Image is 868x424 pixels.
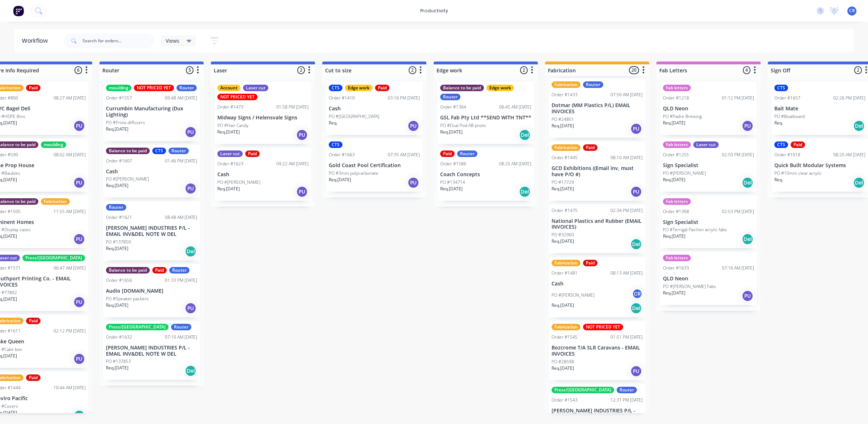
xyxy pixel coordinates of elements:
p: GSL Fab Pty Ltd **SEND WITH TNT** [440,115,531,121]
div: 01:33 PM [DATE] [165,277,197,284]
div: FabricationPaidOrder #144508:10 AM [DATE]GCD Exhibitions ((Email inv, must have P/O #)PO #17729Re... [549,141,646,201]
div: Order #1618 [774,152,800,158]
div: 02:12 PM [DATE] [54,328,86,334]
div: Balance to be paidPaidRouterOrder #165601:33 PM [DATE]Audio [DOMAIN_NAME]PO #Speaker packersReq.[... [103,264,200,317]
div: 07:50 AM [DATE] [610,92,643,98]
div: 08:13 AM [DATE] [610,270,643,276]
div: PU [296,129,308,141]
div: Router [176,85,197,91]
div: NOT PRICED YET [217,94,258,100]
div: 08:10 AM [DATE] [610,154,643,161]
div: 02:53 PM [DATE] [722,208,754,215]
div: 06:47 AM [DATE] [54,265,86,271]
div: Order #1410 [329,95,355,101]
p: Req. [DATE] [106,245,128,252]
p: Bait Mate [774,106,865,112]
div: Order #1545 [552,334,578,340]
div: AccountLaser cutNOT PRICED YETOrder #147301:58 PM [DATE]Midway Signs / Helensvale SignsPO #Hair C... [214,82,311,144]
p: PO #Terrigal Pavilion acrylic fabs [663,226,727,233]
div: 11:55 AM [DATE] [54,208,86,215]
div: 07:16 AM [DATE] [722,265,754,271]
div: PU [408,177,419,188]
p: Dotmar (MM Plastics P/L) EMAIL INVOICES [552,102,643,115]
div: Paid [583,144,597,151]
div: Paid [152,267,167,274]
p: PO #32960 [552,232,574,238]
div: PU [742,290,753,302]
div: Order #1633 [663,265,689,271]
p: National Plastics and Rubber (EMAIL INVOICES) [552,218,643,230]
div: Balance to be paidEdge workRouterOrder #136406:45 AM [DATE]GSL Fab Pty Ltd **SEND WITH TNT**PO #D... [437,82,534,144]
p: Req. [DATE] [217,186,240,192]
div: Paid [440,150,455,157]
div: mouldingNOT PRICED YETRouterOrder #155709:48 AM [DATE]Currumbin Manufacturing (Dux Lighting)PO #P... [103,82,200,141]
p: Cash [106,169,197,175]
div: Order #1656 [106,277,132,284]
div: Paid [583,260,597,266]
p: PO #137850 [106,239,131,245]
p: Quick Built Modular Systems [774,162,865,169]
img: Factory [13,5,24,16]
div: Del [519,186,531,198]
div: 08:48 AM [DATE] [165,214,197,221]
p: Req. [774,120,783,126]
p: Req. [329,120,337,126]
div: Fab lettersOrder #121801:12 PM [DATE]QLD NeonPO #Padre BrewingReq.[DATE]PU [660,82,757,135]
div: Order #1543 [552,397,578,403]
div: 01:12 PM [DATE] [722,95,754,101]
div: productivity [417,5,452,16]
div: Router [171,324,191,330]
p: PO #[PERSON_NAME] [552,292,595,298]
p: Cash [217,171,309,178]
div: Balance to be paid [106,267,150,274]
div: Account [217,85,241,91]
div: Balance to be paid [440,85,484,91]
div: Del [742,177,753,188]
div: 01:46 PM [DATE] [165,158,197,164]
div: Router [583,81,603,88]
div: Fab letters [663,141,691,148]
div: 08:20 AM [DATE] [833,152,865,158]
div: Del [73,410,85,421]
div: Order #1586 [440,161,466,167]
div: Router [440,94,460,100]
div: PU [408,120,419,132]
p: Req. [DATE] [663,120,685,126]
div: Paid [375,85,390,91]
p: PO #10mm clear acrylic [774,170,822,177]
p: Bozcrome T/A SLR Caravans - EMAIL INVOICES [552,345,643,357]
div: 03:16 PM [DATE] [388,95,420,101]
div: 12:31 PM [DATE] [610,397,643,403]
div: 07:10 AM [DATE] [165,334,197,340]
p: PO #Proto diffusers [106,119,145,126]
div: Del [185,246,196,257]
p: Req. [DATE] [106,365,128,371]
div: Order #1364 [440,104,466,110]
div: 08:02 AM [DATE] [54,152,86,158]
p: [PERSON_NAME] INDUSTRIES P/L - EMAIL INV&DEL NOTE W DEL [106,225,197,237]
p: Req. [DATE] [552,238,574,245]
p: Req. [DATE] [217,129,240,135]
div: CTS [329,85,342,91]
div: Fabrication [552,324,580,330]
div: Order #1308 [663,208,689,215]
p: Req. [DATE] [440,186,463,192]
div: PU [185,302,196,314]
p: Req. [DATE] [552,123,574,129]
p: Req. [DATE] [663,233,685,239]
p: PO #17729 [552,179,574,186]
div: NOT PRICED YET [583,324,623,330]
div: Edge work [345,85,373,91]
div: moulding [41,141,66,148]
div: Router [457,150,477,157]
p: PO #Dual Pod AB proto [440,122,486,129]
div: Order #1445 [552,154,578,161]
p: GCD Exhibitions ((Email inv, must have P/O #) [552,165,643,178]
div: Press/[GEOGRAPHIC_DATA]RouterOrder #163207:10 AM [DATE][PERSON_NAME] INDUSTRIES P/L - EMAIL INV&D... [103,321,200,380]
p: QLD Neon [663,106,754,112]
p: Midway Signs / Helensvale Signs [217,115,309,121]
div: CTSOrder #166307:35 AM [DATE]Gold Coast Pool CertificationPO #3mm polycarbonateReq.[DATE]PU [326,139,423,192]
div: PU [73,233,85,245]
div: Fab lettersLaser cutOrder #125502:50 PM [DATE]Sign SpecialistPO #[PERSON_NAME]Req.[DATE]Del [660,139,757,192]
div: Paid [791,141,805,148]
